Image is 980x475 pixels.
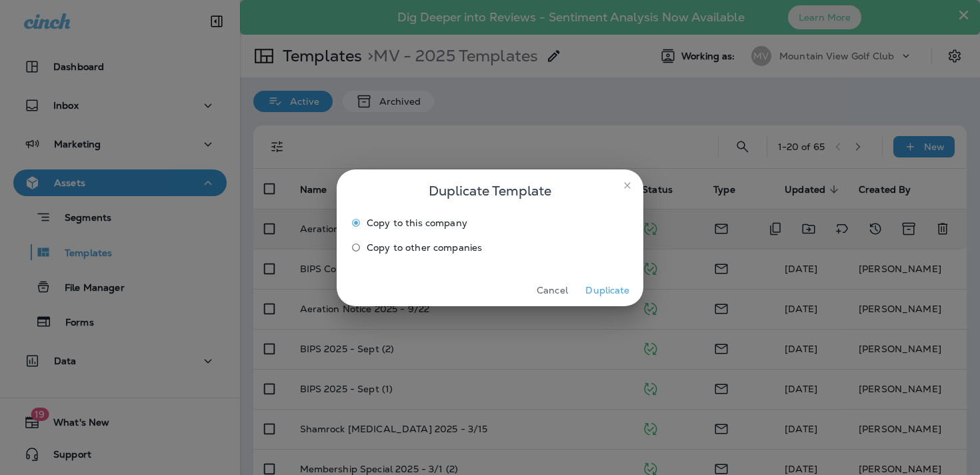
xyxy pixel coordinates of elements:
button: Cancel [527,280,577,301]
button: Duplicate [583,280,633,301]
button: close [617,175,638,196]
span: Copy to other companies [367,242,482,253]
span: Duplicate Template [429,180,551,201]
span: Copy to this company [367,217,467,228]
